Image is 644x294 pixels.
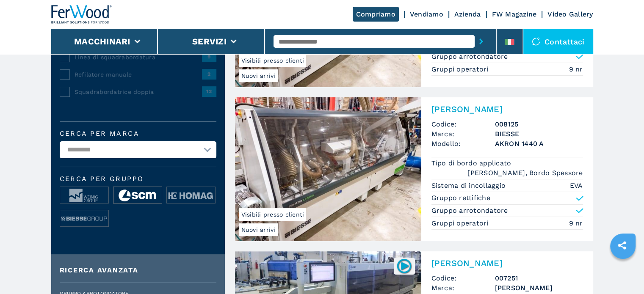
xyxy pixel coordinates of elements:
em: [PERSON_NAME], Bordo Spessore [467,168,583,178]
span: Marca: [431,129,495,139]
p: Gruppi operatori [431,65,491,74]
h2: [PERSON_NAME] [431,104,583,114]
span: 12 [202,86,216,96]
a: Compriamo [353,7,399,22]
span: Squadrabordatrice doppia [75,88,202,96]
h3: 007251 [495,273,583,283]
span: Cerca per Gruppo [60,176,216,182]
span: Visibili presso clienti [239,54,307,67]
a: Video Gallery [547,10,593,18]
img: Ferwood [51,5,112,24]
em: 9 nr [569,64,583,74]
a: sharethis [611,235,633,256]
label: Cerca per marca [60,130,216,137]
span: 2 [202,69,216,79]
h3: BIESSE [495,129,583,139]
button: Macchinari [74,36,130,47]
a: Bordatrice Singola BIESSE AKRON 1440 ANuovi arriviVisibili presso clienti[PERSON_NAME]Codice:0081... [235,97,593,241]
button: Servizi [192,36,227,47]
em: EVA [570,181,583,190]
p: Gruppo arrotondatore [431,206,508,215]
span: Marca: [431,283,495,293]
img: 007251 [396,258,412,274]
h3: 008125 [495,119,583,129]
p: Sistema di incollaggio [431,181,508,190]
img: image [60,210,108,227]
span: 9 [202,52,216,62]
span: Modello: [431,139,495,148]
span: Nuovi arrivi [239,223,278,236]
img: image [167,187,215,204]
img: image [113,187,162,204]
em: 9 nr [569,218,583,228]
p: Tipo di bordo applicato [431,159,514,168]
button: submit-button [475,32,488,51]
p: Gruppo rettifiche [431,193,490,203]
h2: [PERSON_NAME] [431,258,583,268]
div: Contattaci [523,29,593,54]
h3: AKRON 1440 A [495,139,583,148]
a: Azienda [454,10,481,18]
img: Bordatrice Singola BIESSE AKRON 1440 A [235,97,421,241]
h3: [PERSON_NAME] [495,283,583,293]
span: Codice: [431,119,495,129]
img: Contattaci [532,37,540,46]
a: Vendiamo [410,10,443,18]
div: Ricerca Avanzata [60,267,216,274]
span: Nuovi arrivi [239,69,278,82]
iframe: Chat [608,256,638,288]
img: image [60,187,108,204]
span: Visibili presso clienti [239,208,307,221]
p: Gruppo arrotondatore [431,52,508,61]
a: FW Magazine [492,10,537,18]
span: Refilatore manuale [75,70,202,79]
p: Gruppi operatori [431,219,491,228]
span: Codice: [431,273,495,283]
span: Linea di squadrabordatura [75,53,202,61]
